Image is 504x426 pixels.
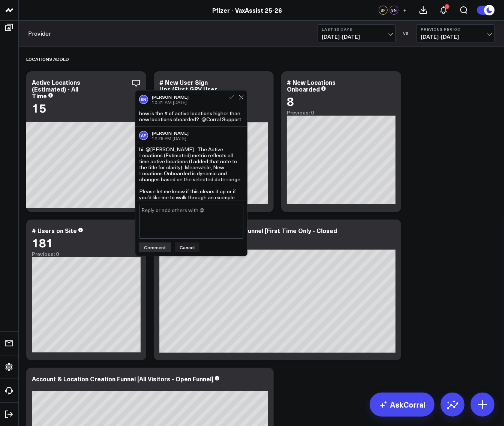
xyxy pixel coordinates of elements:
button: Previous Period[DATE]-[DATE] [417,24,495,42]
div: 1 [445,4,450,9]
div: SN [139,95,148,104]
div: AF [139,131,148,140]
div: Previous: 0 [32,251,141,257]
span: 12:28 PM [DATE] [152,135,186,141]
button: Comment [139,242,171,252]
button: Last 30 Days[DATE]-[DATE] [318,24,396,42]
div: # New User Sign Ups (First GRV User ID Login) [159,78,217,100]
div: VS [399,31,413,36]
div: [PERSON_NAME] [152,130,189,135]
div: SN [390,6,399,15]
div: Account & Location Creation Funnel [All Visitors - Open Funnel] [32,375,213,383]
div: SF [379,6,388,15]
div: Previous: 0 [287,110,396,116]
div: # New Locations Onboarded [287,78,336,93]
span: 10:31 AM [DATE] [152,99,187,105]
div: how is the # of active locations higher than new locations oboarded? @Corral Support [139,110,243,122]
div: # Users on Site [32,226,77,235]
a: Pfizer - VaxAssist 25-26 [213,6,282,14]
span: [DATE] - [DATE] [322,34,391,40]
div: Account & Location Creation Funnel [First Time Only - Closed Funnel] [159,226,337,241]
div: Active Locations (Estimated) - All Time [32,78,80,100]
div: 8 [287,94,294,108]
div: hi @[PERSON_NAME] The Active Locations (Estimated) metric reflects all-time active locations (I a... [139,146,243,206]
a: Provider [28,29,51,38]
span: + [403,8,407,13]
b: Last 30 Days [322,27,391,32]
div: Locations Added [26,50,69,68]
button: + [400,6,409,15]
button: Cancel [175,242,199,252]
div: 181 [32,236,53,249]
span: [DATE] - [DATE] [421,34,490,40]
a: AskCorral [370,393,435,417]
b: Previous Period [421,27,490,32]
div: [PERSON_NAME] [152,94,189,99]
div: 15 [32,101,46,114]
